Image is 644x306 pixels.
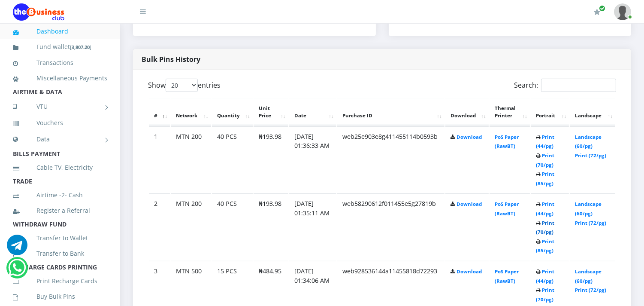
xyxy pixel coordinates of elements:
[13,96,107,117] a: VTU
[13,37,107,57] a: Fund wallet[3,807.20]
[457,134,482,140] a: Download
[575,220,606,226] a: Print (72/pg)
[495,268,519,284] a: PoS Paper (RawBT)
[171,99,211,125] th: Network: activate to sort column ascending
[142,55,200,64] strong: Bulk Pins History
[7,241,27,255] a: Chat for support
[457,268,482,275] a: Download
[149,126,170,193] td: 1
[13,21,107,41] a: Dashboard
[495,134,519,150] a: PoS Paper (RawBT)
[614,3,631,20] img: User
[212,126,253,193] td: 40 PCS
[536,152,554,168] a: Print (70/pg)
[541,79,616,92] input: Search:
[13,228,107,248] a: Transfer to Wallet
[13,201,107,220] a: Register a Referral
[445,99,489,125] th: Download: activate to sort column ascending
[536,287,554,303] a: Print (70/pg)
[13,271,107,291] a: Print Recharge Cards
[575,268,602,284] a: Landscape (60/pg)
[212,99,253,125] th: Quantity: activate to sort column ascending
[70,44,91,50] small: [ ]
[13,244,107,263] a: Transfer to Bank
[289,126,336,193] td: [DATE] 01:36:33 AM
[254,99,288,125] th: Unit Price: activate to sort column ascending
[289,193,336,260] td: [DATE] 01:35:11 AM
[9,264,26,278] a: Chat for support
[337,126,444,193] td: web25e903e8g411455114b0593b
[536,201,554,217] a: Print (44/pg)
[536,171,554,187] a: Print (85/pg)
[575,152,606,159] a: Print (72/pg)
[166,79,198,92] select: Showentries
[594,9,600,15] i: Renew/Upgrade Subscription
[536,238,554,254] a: Print (85/pg)
[254,126,288,193] td: ₦193.98
[212,193,253,260] td: 40 PCS
[13,53,107,73] a: Transactions
[337,99,444,125] th: Purchase ID: activate to sort column ascending
[575,134,602,150] a: Landscape (60/pg)
[599,5,605,12] span: Renew/Upgrade Subscription
[149,193,170,260] td: 2
[575,287,606,293] a: Print (72/pg)
[536,134,554,150] a: Print (44/pg)
[490,99,530,125] th: Thermal Printer: activate to sort column ascending
[536,268,554,284] a: Print (44/pg)
[13,158,107,177] a: Cable TV, Electricity
[171,193,211,260] td: MTN 200
[13,185,107,205] a: Airtime -2- Cash
[254,193,288,260] td: ₦193.98
[13,3,64,21] img: Logo
[457,201,482,207] a: Download
[495,201,519,217] a: PoS Paper (RawBT)
[13,68,107,88] a: Miscellaneous Payments
[149,99,170,125] th: #: activate to sort column descending
[575,201,602,217] a: Landscape (60/pg)
[72,44,90,50] b: 3,807.20
[536,220,554,236] a: Print (70/pg)
[289,99,336,125] th: Date: activate to sort column ascending
[171,126,211,193] td: MTN 200
[13,129,107,150] a: Data
[514,79,616,92] label: Search:
[13,113,107,133] a: Vouchers
[337,193,444,260] td: web58290612f011455e5g27819b
[531,99,569,125] th: Portrait: activate to sort column ascending
[570,99,615,125] th: Landscape: activate to sort column ascending
[148,79,221,92] label: Show entries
